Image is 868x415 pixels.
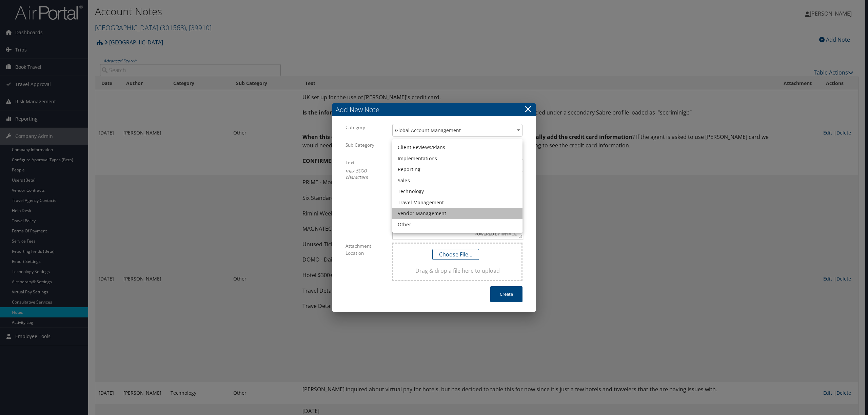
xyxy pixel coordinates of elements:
[392,142,522,153] li: Client Reviews/Plans
[392,219,522,230] li: Other
[392,208,522,219] li: Vendor Management
[392,197,522,208] li: Travel Management
[392,153,522,164] li: Implementations
[392,175,522,186] li: Sales
[392,186,522,197] li: Technology
[392,164,522,175] li: Reporting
